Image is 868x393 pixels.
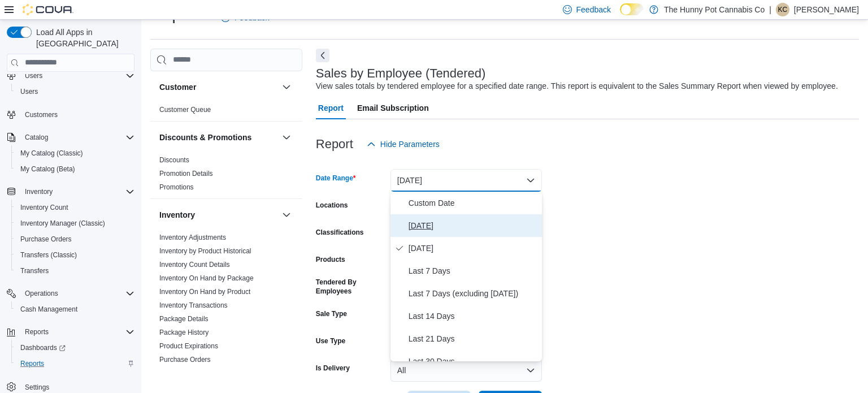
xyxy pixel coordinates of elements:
[20,149,83,158] span: My Catalog (Classic)
[11,301,139,317] button: Cash Management
[25,327,49,336] span: Reports
[280,208,293,222] button: Inventory
[362,133,444,156] button: Hide Parameters
[316,201,348,210] label: Locations
[16,248,134,262] span: Transfers (Classic)
[2,324,139,340] button: Reports
[16,264,134,278] span: Transfers
[25,71,42,80] span: Users
[20,305,77,314] span: Cash Management
[16,357,134,370] span: Reports
[159,209,195,221] h3: Inventory
[159,260,230,269] span: Inventory Count Details
[16,201,134,214] span: Inventory Count
[2,68,139,84] button: Users
[159,314,209,323] span: Package Details
[159,261,230,269] a: Inventory Count Details
[159,106,211,114] a: Customer Queue
[159,301,228,310] span: Inventory Transactions
[159,287,250,296] span: Inventory On Hand by Product
[16,146,88,160] a: My Catalog (Classic)
[150,103,302,121] div: Customer
[20,219,105,228] span: Inventory Manager (Classic)
[16,248,81,262] a: Transfers (Classic)
[20,235,72,244] span: Purchase Orders
[794,3,859,16] p: [PERSON_NAME]
[20,69,47,83] button: Users
[11,263,139,279] button: Transfers
[16,217,134,230] span: Inventory Manager (Classic)
[2,286,139,301] button: Operations
[20,287,63,300] button: Operations
[769,3,771,16] p: |
[159,234,226,241] a: Inventory Adjustments
[150,153,302,198] div: Discounts & Promotions
[390,192,542,361] div: Select listbox
[280,131,293,144] button: Discounts & Promotions
[20,325,134,339] span: Reports
[280,80,293,94] button: Customer
[20,131,134,144] span: Catalog
[357,97,429,119] span: Email Subscription
[316,67,486,80] h3: Sales by Employee (Tendered)
[159,355,211,364] span: Purchase Orders
[159,233,226,242] span: Inventory Adjustments
[11,161,139,177] button: My Catalog (Beta)
[16,341,70,355] a: Dashboards
[11,356,139,372] button: Reports
[20,185,57,198] button: Inventory
[16,303,82,316] a: Cash Management
[380,139,440,150] span: Hide Parameters
[16,162,134,176] span: My Catalog (Beta)
[159,183,194,191] a: Promotions
[20,287,134,300] span: Operations
[316,309,347,318] label: Sale Type
[159,247,251,256] span: Inventory by Product Historical
[159,81,277,93] button: Customer
[11,145,139,161] button: My Catalog (Classic)
[2,184,139,200] button: Inventory
[159,209,277,221] button: Inventory
[20,266,49,275] span: Transfers
[159,183,194,192] span: Promotions
[318,97,344,119] span: Report
[159,156,189,165] span: Discounts
[25,289,58,298] span: Operations
[11,200,139,215] button: Inventory Count
[16,85,42,98] a: Users
[16,146,134,160] span: My Catalog (Classic)
[159,274,254,282] a: Inventory On Hand by Package
[159,156,189,164] a: Discounts
[159,315,209,323] a: Package Details
[25,133,48,142] span: Catalog
[2,106,139,123] button: Customers
[159,356,211,364] a: Purchase Orders
[16,232,134,246] span: Purchase Orders
[16,357,49,370] a: Reports
[778,3,788,16] span: KC
[25,187,53,196] span: Inventory
[20,108,62,122] a: Customers
[159,301,228,309] a: Inventory Transactions
[316,137,353,151] h3: Report
[16,264,53,278] a: Transfers
[20,343,66,352] span: Dashboards
[16,85,134,98] span: Users
[159,329,209,336] a: Package History
[159,132,277,143] button: Discounts & Promotions
[25,110,58,119] span: Customers
[20,359,44,368] span: Reports
[390,169,542,192] button: [DATE]
[25,383,49,392] span: Settings
[16,201,73,214] a: Inventory Count
[11,84,139,100] button: Users
[409,332,537,346] span: Last 21 Days
[776,3,789,16] div: Kyle Chamaillard
[620,15,620,16] span: Dark Mode
[316,278,386,296] label: Tendered By Employees
[16,232,76,246] a: Purchase Orders
[32,27,134,49] span: Load All Apps in [GEOGRAPHIC_DATA]
[316,49,329,62] button: Next
[159,132,251,143] h3: Discounts & Promotions
[16,217,110,230] a: Inventory Manager (Classic)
